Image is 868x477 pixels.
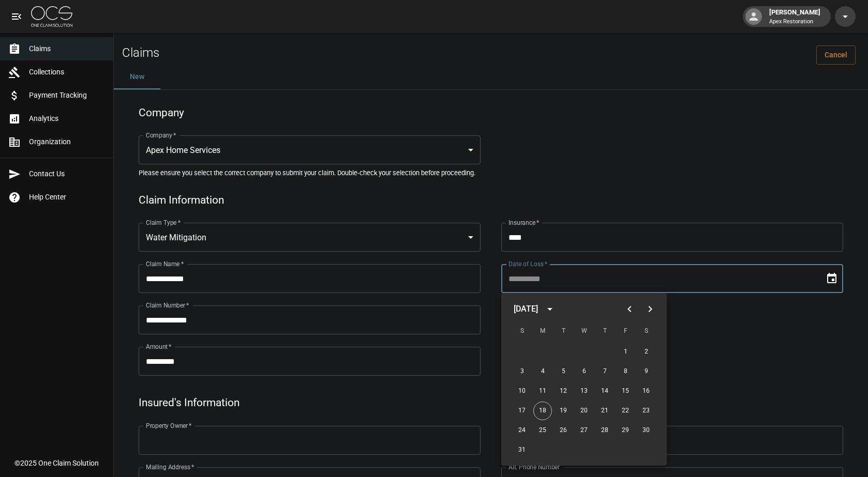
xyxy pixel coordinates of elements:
[146,218,181,227] label: Claim Type
[513,382,531,401] button: 10
[821,268,842,289] button: Choose date
[122,45,159,60] h2: Claims
[146,342,172,351] label: Amount
[29,136,105,147] span: Organization
[554,321,573,342] span: Tuesday
[554,362,573,381] button: 5
[29,43,105,54] span: Claims
[637,343,655,361] button: 2
[29,168,105,179] span: Contact Us
[541,300,559,318] button: calendar view is open, switch to year view
[637,421,655,440] button: 30
[619,299,640,319] button: Previous month
[513,321,531,342] span: Sunday
[513,402,531,420] button: 17
[533,421,552,440] button: 25
[575,321,593,342] span: Wednesday
[29,192,105,203] span: Help Center
[616,362,635,381] button: 8
[595,421,614,440] button: 28
[637,321,655,342] span: Saturday
[575,382,593,401] button: 13
[616,321,635,342] span: Friday
[533,321,552,342] span: Monday
[616,382,635,401] button: 15
[29,113,105,124] span: Analytics
[513,441,531,459] button: 31
[769,18,820,26] p: Apex Restoration
[14,458,99,468] div: © 2025 One Claim Solution
[114,65,868,89] div: dynamic tabs
[139,168,843,177] h5: Please ensure you select the correct company to submit your claim. Double-check your selection be...
[513,362,531,381] button: 3
[29,67,105,78] span: Collections
[114,65,160,89] button: New
[146,131,176,140] label: Company
[508,463,560,471] label: Alt. Phone Number
[616,343,635,361] button: 1
[146,259,184,268] label: Claim Name
[637,382,655,401] button: 16
[146,301,189,310] label: Claim Number
[29,90,105,101] span: Payment Tracking
[575,402,593,420] button: 20
[31,6,72,27] img: ocs-logo-white-transparent.png
[616,421,635,440] button: 29
[533,382,552,401] button: 11
[139,223,481,252] div: Water Mitigation
[575,421,593,440] button: 27
[765,7,825,26] div: [PERSON_NAME]
[595,362,614,381] button: 7
[508,218,539,227] label: Insurance
[533,402,552,420] button: 18
[575,362,593,381] button: 6
[616,402,635,420] button: 22
[637,402,655,420] button: 23
[554,382,573,401] button: 12
[508,259,547,268] label: Date of Loss
[533,362,552,381] button: 4
[514,303,538,315] div: [DATE]
[640,299,661,319] button: Next month
[816,45,856,65] a: Cancel
[595,382,614,401] button: 14
[146,421,192,430] label: Property Owner
[554,402,573,420] button: 19
[595,321,614,342] span: Thursday
[146,463,194,471] label: Mailing Address
[595,402,614,420] button: 21
[637,362,655,381] button: 9
[513,421,531,440] button: 24
[6,6,27,27] button: open drawer
[139,135,481,164] div: Apex Home Services
[554,421,573,440] button: 26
